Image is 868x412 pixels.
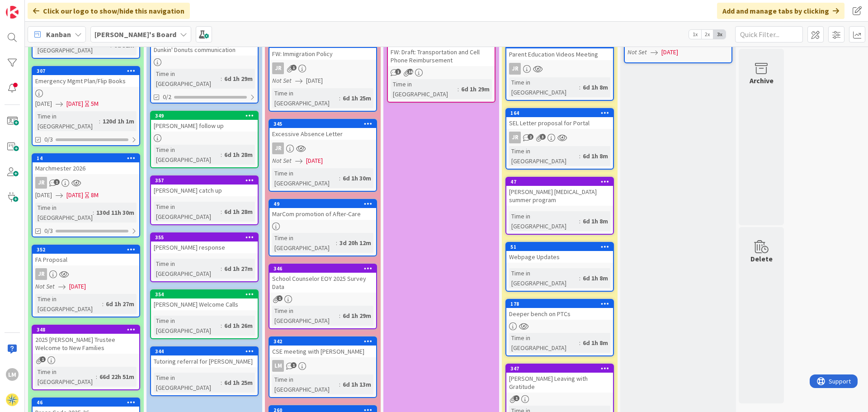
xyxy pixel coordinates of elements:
i: Not Set [627,48,647,56]
img: avatar [6,393,19,406]
div: Time in [GEOGRAPHIC_DATA] [154,69,221,89]
div: 345 [274,121,376,127]
div: 355[PERSON_NAME] response [151,233,258,253]
div: 47[PERSON_NAME] [MEDICAL_DATA] summer program [506,178,613,206]
div: 164SEL Letter proposal for Portal [506,109,613,129]
div: 354[PERSON_NAME] Welcome Calls [151,290,258,310]
div: 345Excessive Absence Letter [269,120,376,140]
div: 6d 1h 28m [222,207,255,217]
div: Time in [GEOGRAPHIC_DATA] [154,316,221,336]
div: Time in [GEOGRAPHIC_DATA] [509,333,579,353]
div: Archive [750,75,774,86]
div: 342CSE meeting with [PERSON_NAME] [269,337,376,357]
span: [DATE] [661,47,678,57]
span: 3 [540,134,546,140]
div: FW: Draft: Transportation and Cell Phone Reimbursement [388,46,495,66]
div: Time in [GEOGRAPHIC_DATA] [272,88,339,108]
span: 1 [277,295,283,301]
a: 346School Counselor EOY 2025 Survey DataTime in [GEOGRAPHIC_DATA]:6d 1h 29m [269,264,377,329]
div: JR [506,132,613,143]
div: 49 [274,201,376,207]
a: 344Tutoring referral for [PERSON_NAME]Time in [GEOGRAPHIC_DATA]:6d 1h 25m [150,346,259,396]
a: 354[PERSON_NAME] Welcome CallsTime in [GEOGRAPHIC_DATA]:6d 1h 26m [150,289,259,339]
i: Not Set [272,76,292,85]
a: 47[PERSON_NAME] [MEDICAL_DATA] summer programTime in [GEOGRAPHIC_DATA]:6d 1h 8m [505,177,614,235]
div: CSE meeting with [PERSON_NAME] [269,346,376,357]
div: 120d 1h 1m [100,116,137,126]
div: 6d 1h 29m [340,311,373,321]
div: 51 [510,244,613,250]
div: Tutoring referral for [PERSON_NAME] [151,355,258,367]
span: 1 [395,69,401,75]
span: : [339,173,340,183]
div: JR [272,62,284,74]
div: Time in [GEOGRAPHIC_DATA] [35,294,102,314]
div: 6d 1h 8m [580,338,610,348]
div: 344Tutoring referral for [PERSON_NAME] [151,347,258,367]
div: 342 [274,338,376,345]
div: Time in [GEOGRAPHIC_DATA] [509,211,579,231]
span: : [221,207,222,217]
div: 347 [506,365,613,373]
div: 14Marchmester 2026 [33,154,139,174]
a: 342CSE meeting with [PERSON_NAME]LMTime in [GEOGRAPHIC_DATA]:6d 1h 13m [269,336,377,398]
div: 2025 [PERSON_NAME] Trustee Welcome to New Families [33,334,139,354]
div: Emergency Mgmt Plan/Flip Books [33,75,139,87]
span: 2x [701,30,713,39]
span: 0/3 [44,226,53,236]
span: : [579,338,580,348]
div: 346School Counselor EOY 2025 Survey Data [269,265,376,293]
a: 3482025 [PERSON_NAME] Trustee Welcome to New FamiliesTime in [GEOGRAPHIC_DATA]:66d 22h 51m [32,325,140,390]
div: 6d 1h 8m [580,82,610,92]
a: 178Deeper bench on PTCsTime in [GEOGRAPHIC_DATA]:6d 1h 8m [505,299,614,356]
div: [PERSON_NAME] catch up [151,185,258,196]
span: : [221,321,222,331]
a: 49MarCom promotion of After-CareTime in [GEOGRAPHIC_DATA]:3d 20h 12m [269,199,377,256]
div: [PERSON_NAME] response [151,242,258,253]
a: 345Excessive Absence LetterJRNot Set[DATE]Time in [GEOGRAPHIC_DATA]:6d 1h 30m [269,119,377,192]
div: 347[PERSON_NAME] Leaving with Gratitude [506,365,613,393]
span: [DATE] [66,190,83,200]
div: Add and manage tabs by clicking [717,3,844,19]
div: 344 [151,347,258,355]
div: JR [35,177,47,189]
div: 46 [33,398,139,407]
div: Deeper bench on PTCs [506,308,613,320]
div: 349[PERSON_NAME] follow up [151,112,258,132]
div: 49 [269,200,376,208]
div: [PERSON_NAME] Leaving with Gratitude [506,373,613,393]
span: 16 [407,69,413,75]
span: [DATE] [69,282,86,291]
div: 357 [155,177,258,184]
div: Time in [GEOGRAPHIC_DATA] [509,268,579,288]
span: : [339,379,340,389]
a: 307Emergency Mgmt Plan/Flip Books[DATE][DATE]5MTime in [GEOGRAPHIC_DATA]:120d 1h 1m0/3 [32,66,140,146]
div: 352 [33,246,139,254]
div: Time in [GEOGRAPHIC_DATA] [35,367,96,387]
span: [DATE] [35,99,52,109]
div: JR [272,142,284,154]
span: 1 [40,356,46,362]
div: 6d 1h 27m [222,264,255,274]
a: FW: Draft: Transportation and Cell Phone ReimbursementTime in [GEOGRAPHIC_DATA]:6d 1h 29m [387,37,495,103]
span: : [339,93,340,103]
div: Webpage Updates [506,251,613,263]
span: 1x [689,30,701,39]
b: [PERSON_NAME]'s Board [94,30,176,39]
div: 323FW: Immigration Policy [269,40,376,60]
div: 346 [269,265,376,273]
span: [DATE] [66,99,83,109]
div: 49MarCom promotion of After-Care [269,200,376,220]
div: 130d 11h 30m [94,208,137,218]
div: LM [269,360,376,372]
span: 0/3 [44,135,53,144]
div: 6d 1h 30m [340,173,373,183]
div: Click our logo to show/hide this navigation [28,3,190,19]
div: 6d 1h 8m [580,216,610,226]
div: School Counselor EOY 2025 Survey Data [269,273,376,293]
div: 66d 22h 51m [97,372,137,382]
a: 14Marchmester 2026JR[DATE][DATE]8MTime in [GEOGRAPHIC_DATA]:130d 11h 30m0/3 [32,153,140,237]
div: 14 [37,155,139,161]
div: [PERSON_NAME] follow up [151,120,258,132]
div: 47 [510,179,613,185]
